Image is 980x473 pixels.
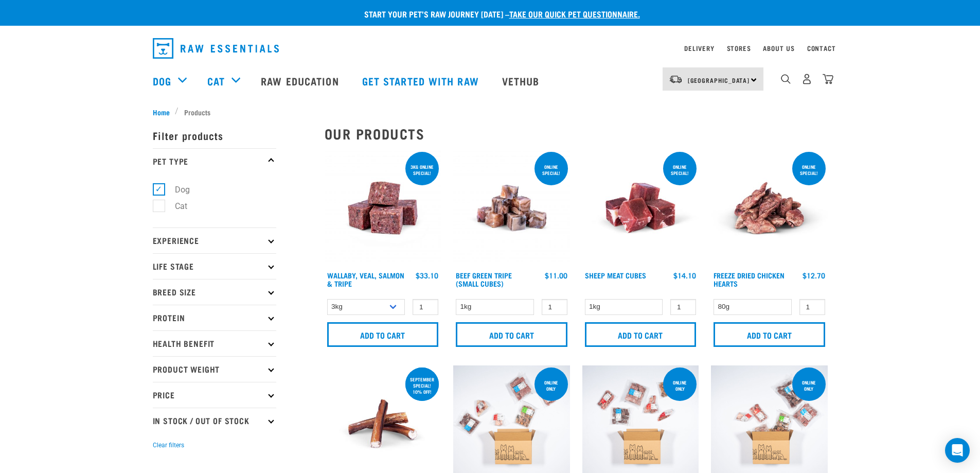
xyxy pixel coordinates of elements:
[781,74,791,84] img: home-icon-1@2x.png
[153,305,276,330] p: Protein
[534,159,568,181] div: ONLINE SPECIAL!
[688,78,750,82] span: [GEOGRAPHIC_DATA]
[416,271,438,279] div: $33.10
[327,322,439,347] input: Add to cart
[153,107,828,117] nav: breadcrumbs
[823,74,833,84] img: home-icon@2x.png
[673,271,696,279] div: $14.10
[153,227,276,253] p: Experience
[945,438,970,463] div: Open Intercom Messenger
[509,11,640,16] a: take our quick pet questionnaire.
[153,441,184,450] button: Clear filters
[153,73,171,89] a: Dog
[153,279,276,305] p: Breed Size
[453,150,570,267] img: Beef Tripe Bites 1634
[542,299,567,315] input: 1
[153,148,276,174] p: Pet Type
[153,330,276,356] p: Health Benefit
[792,375,826,396] div: Online Only
[763,46,794,50] a: About Us
[207,73,225,89] a: Cat
[492,60,553,101] a: Vethub
[327,273,404,285] a: Wallaby, Veal, Salmon & Tripe
[153,107,175,117] a: Home
[670,299,696,315] input: 1
[153,38,279,59] img: Raw Essentials Logo
[714,322,825,347] input: Add to cart
[711,150,828,267] img: FD Chicken Hearts
[158,183,194,196] label: Dog
[799,299,825,315] input: 1
[158,200,191,213] label: Cat
[153,122,276,148] p: Filter products
[663,159,697,181] div: ONLINE SPECIAL!
[807,46,836,50] a: Contact
[803,271,825,279] div: $12.70
[405,159,439,181] div: 3kg online special!
[585,273,646,277] a: Sheep Meat Cubes
[325,126,828,142] h2: Our Products
[251,60,351,101] a: Raw Education
[714,273,785,285] a: Freeze Dried Chicken Hearts
[545,271,567,279] div: $11.00
[456,322,567,347] input: Add to cart
[456,273,512,285] a: Beef Green Tripe (Small Cubes)
[153,356,276,382] p: Product Weight
[153,253,276,279] p: Life Stage
[145,34,836,63] nav: dropdown navigation
[727,46,751,50] a: Stores
[585,322,697,347] input: Add to cart
[352,60,492,101] a: Get started with Raw
[684,46,714,50] a: Delivery
[325,150,441,267] img: Wallaby Veal Salmon Tripe 1642
[801,74,812,84] img: user.png
[413,299,438,315] input: 1
[792,159,826,181] div: ONLINE SPECIAL!
[153,382,276,408] p: Price
[153,107,170,117] span: Home
[405,372,439,399] div: September special! 10% off!
[669,75,683,84] img: van-moving.png
[663,375,697,396] div: Online Only
[534,375,568,396] div: Online Only
[582,150,699,267] img: Sheep Meat
[153,408,276,433] p: In Stock / Out Of Stock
